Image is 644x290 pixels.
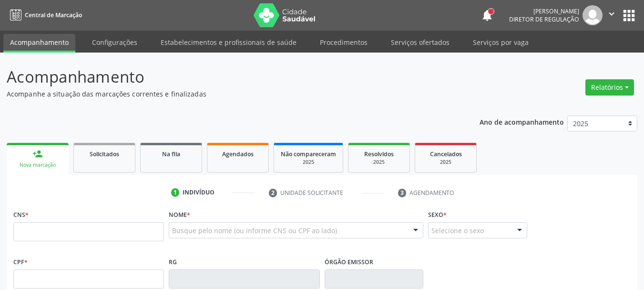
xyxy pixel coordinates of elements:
div: Indivíduo [183,188,215,197]
span: Cancelados [430,150,462,158]
span: Busque pelo nome (ou informe CNS ou CPF ao lado) [172,226,337,236]
a: Serviços ofertados [384,34,456,51]
div: [PERSON_NAME] [509,7,579,15]
div: person_add [32,149,43,159]
label: Nome [169,207,190,222]
label: RG [169,255,177,269]
button: apps [621,7,637,24]
button: Relatórios [585,79,634,96]
a: Serviços por vaga [466,34,535,51]
span: Diretor de regulação [509,15,579,23]
a: Procedimentos [313,34,374,51]
span: Na fila [162,150,180,158]
img: img [583,5,603,25]
button: notifications [480,9,494,22]
a: Configurações [85,34,144,51]
a: Central de Marcação [7,7,82,23]
div: Nova marcação [13,161,62,169]
span: Selecione o sexo [431,226,484,236]
span: Agendados [222,150,254,158]
p: Ano de acompanhamento [480,116,564,128]
a: Estabelecimentos e profissionais de saúde [154,34,303,51]
button:  [603,5,621,25]
span: Resolvidos [364,150,394,158]
div: 2025 [281,159,336,166]
div: 2025 [422,159,470,166]
i:  [606,9,617,19]
a: Acompanhamento [3,34,75,53]
div: 1 [171,188,180,197]
label: Sexo [428,207,447,222]
div: 2025 [355,159,403,166]
label: Órgão emissor [325,255,373,269]
span: Solicitados [90,150,119,158]
span: Central de Marcação [25,11,82,19]
label: CNS [13,207,29,222]
span: Não compareceram [281,150,336,158]
p: Acompanhamento [7,65,448,89]
p: Acompanhe a situação das marcações correntes e finalizadas [7,89,448,99]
